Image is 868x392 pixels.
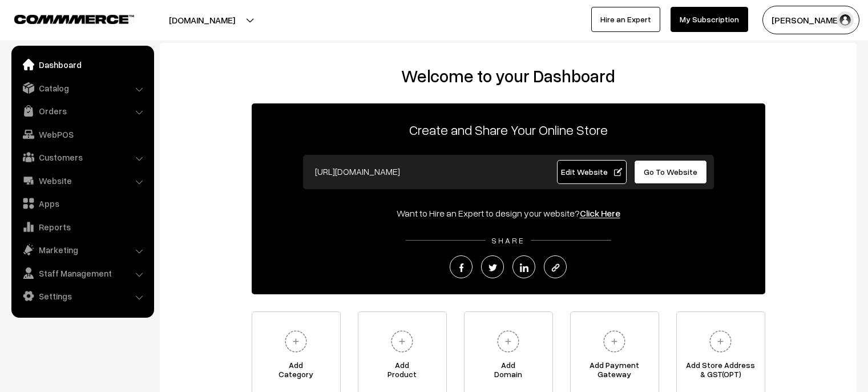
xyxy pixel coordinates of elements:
[671,7,748,32] a: My Subscription
[705,326,736,357] img: plus.svg
[14,11,114,25] a: COMMMERCE
[252,119,765,140] p: Create and Share Your Online Store
[14,147,150,167] a: Customers
[358,361,446,383] span: Add Product
[486,235,531,245] span: SHARE
[599,326,630,357] img: plus.svg
[14,78,150,98] a: Catalog
[129,6,275,34] button: [DOMAIN_NAME]
[386,326,418,357] img: plus.svg
[465,361,552,383] span: Add Domain
[14,54,150,75] a: Dashboard
[837,11,854,29] img: user
[634,160,708,184] a: Go To Website
[14,170,150,191] a: Website
[171,66,845,86] h2: Welcome to your Dashboard
[561,167,622,177] span: Edit Website
[14,217,150,237] a: Reports
[252,361,340,383] span: Add Category
[492,326,524,357] img: plus.svg
[571,361,659,383] span: Add Payment Gateway
[14,193,150,214] a: Apps
[14,286,150,306] a: Settings
[14,101,150,121] a: Orders
[14,15,134,23] img: COMMMERCE
[557,160,627,184] a: Edit Website
[762,6,859,34] button: [PERSON_NAME]
[14,239,150,260] a: Marketing
[14,124,150,145] a: WebPOS
[14,263,150,283] a: Staff Management
[591,7,660,32] a: Hire an Expert
[252,206,765,220] div: Want to Hire an Expert to design your website?
[677,361,765,383] span: Add Store Address & GST(OPT)
[644,167,697,177] span: Go To Website
[580,207,620,219] a: Click Here
[280,326,312,357] img: plus.svg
